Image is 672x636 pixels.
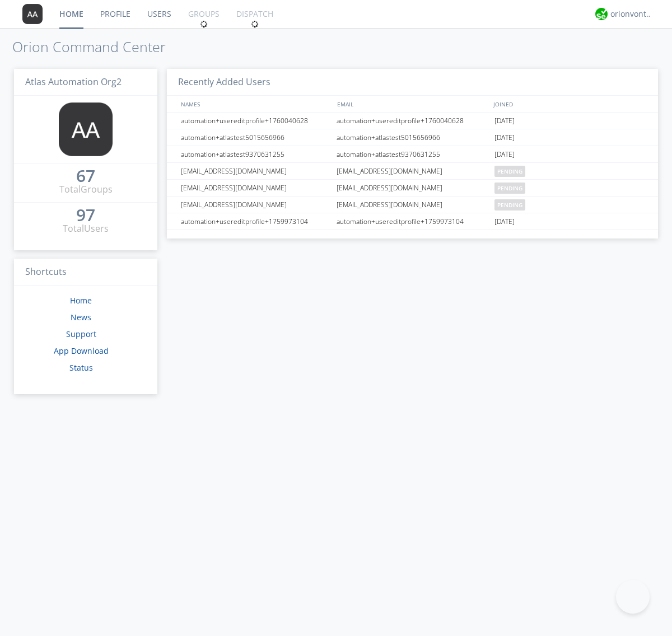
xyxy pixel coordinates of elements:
iframe: Toggle Customer Support [616,580,650,614]
div: [EMAIL_ADDRESS][DOMAIN_NAME] [334,180,492,196]
a: App Download [54,345,109,356]
a: [EMAIL_ADDRESS][DOMAIN_NAME][EMAIL_ADDRESS][DOMAIN_NAME]pending [167,197,658,213]
img: 373638.png [59,102,113,156]
img: spin.svg [251,20,259,28]
div: [EMAIL_ADDRESS][DOMAIN_NAME] [334,163,492,179]
span: [DATE] [494,213,515,230]
a: [EMAIL_ADDRESS][DOMAIN_NAME][EMAIL_ADDRESS][DOMAIN_NAME]pending [167,180,658,197]
div: automation+atlastest5015656966 [178,129,333,146]
div: automation+atlastest9370631255 [334,146,492,162]
img: 29d36aed6fa347d5a1537e7736e6aa13 [595,8,608,20]
div: orionvontas+atlas+automation+org2 [610,8,652,20]
div: automation+usereditprofile+1759973104 [178,213,333,230]
a: 67 [76,170,95,183]
h3: Recently Added Users [167,69,658,96]
a: automation+atlastest9370631255automation+atlastest9370631255[DATE] [167,146,658,163]
a: Status [69,362,93,373]
div: [EMAIL_ADDRESS][DOMAIN_NAME] [178,197,333,213]
div: automation+usereditprofile+1760040628 [178,113,333,129]
a: Support [66,329,96,339]
div: 97 [76,209,95,221]
a: Home [70,295,92,306]
a: automation+atlastest5015656966automation+atlastest5015656966[DATE] [167,129,658,146]
div: automation+atlastest5015656966 [334,129,492,146]
div: Total Groups [59,183,113,196]
div: automation+atlastest9370631255 [178,146,333,162]
h3: Shortcuts [14,259,157,286]
a: automation+usereditprofile+1759973104automation+usereditprofile+1759973104[DATE] [167,213,658,230]
div: [EMAIL_ADDRESS][DOMAIN_NAME] [178,180,333,196]
div: Total Users [63,222,109,235]
a: automation+usereditprofile+1760040628automation+usereditprofile+1760040628[DATE] [167,113,658,129]
span: [DATE] [494,113,515,129]
a: News [71,312,91,322]
div: [EMAIL_ADDRESS][DOMAIN_NAME] [334,197,492,213]
div: JOINED [491,96,647,112]
img: spin.svg [200,20,208,28]
div: NAMES [178,96,332,112]
span: pending [494,166,525,177]
span: Atlas Automation Org2 [25,76,122,88]
a: [EMAIL_ADDRESS][DOMAIN_NAME][EMAIL_ADDRESS][DOMAIN_NAME]pending [167,163,658,180]
div: EMAIL [334,96,491,112]
span: pending [494,199,525,211]
div: automation+usereditprofile+1760040628 [334,113,492,129]
div: automation+usereditprofile+1759973104 [334,213,492,230]
span: [DATE] [494,129,515,146]
a: 97 [76,209,95,222]
span: [DATE] [494,146,515,163]
span: pending [494,183,525,194]
div: [EMAIL_ADDRESS][DOMAIN_NAME] [178,163,333,179]
div: 67 [76,170,95,181]
img: 373638.png [22,4,43,24]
